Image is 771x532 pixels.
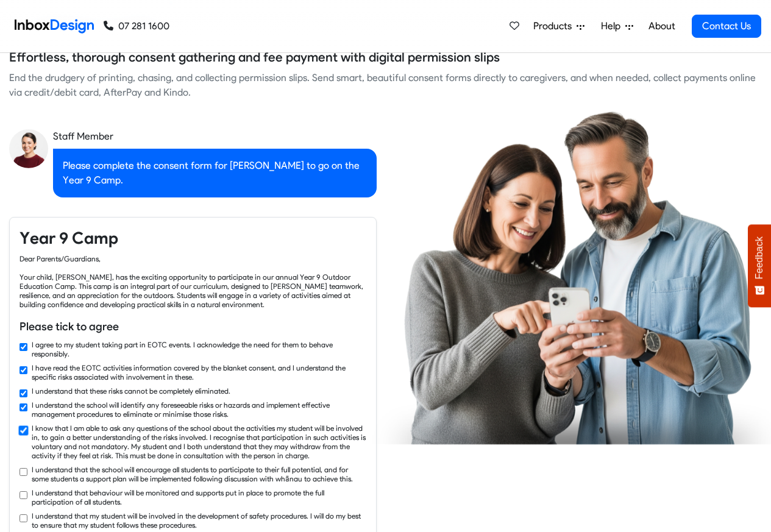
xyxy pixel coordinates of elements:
[533,19,577,34] span: Products
[20,227,366,249] h4: Year 9 Camp
[53,149,377,197] div: Please complete the consent form for [PERSON_NAME] to go on the Year 9 Camp.
[32,511,366,530] label: I understand that my student will be involved in the development of safety procedures. I will do ...
[104,19,169,34] a: 07 281 1600
[754,236,765,279] span: Feedback
[20,254,366,309] div: Dear Parents/Guardians, Your child, [PERSON_NAME], has the exciting opportunity to participate in...
[528,14,589,38] a: Products
[32,386,230,395] label: I understand that these risks cannot be completely eliminated.
[32,465,366,483] label: I understand that the school will encourage all students to participate to their full potential, ...
[32,400,366,419] label: I understand the school will identify any foreseeable risks or hazards and implement effective ma...
[596,14,638,38] a: Help
[9,129,48,168] img: staff_avatar.png
[32,340,366,358] label: I agree to my student taking part in EOTC events. I acknowledge the need for them to behave respo...
[20,319,366,335] h6: Please tick to agree
[9,71,762,100] div: End the drudgery of printing, chasing, and collecting permission slips. Send smart, beautiful con...
[9,48,500,66] h5: Effortless, thorough consent gathering and fee payment with digital permission slips
[53,129,377,144] div: Staff Member
[748,224,771,307] button: Feedback - Show survey
[32,488,366,506] label: I understand that behaviour will be monitored and supports put in place to promote the full parti...
[32,424,366,460] label: I know that I am able to ask any questions of the school about the activities my student will be ...
[601,19,625,34] span: Help
[645,14,678,38] a: About
[692,15,761,38] a: Contact Us
[32,363,366,381] label: I have read the EOTC activities information covered by the blanket consent, and I understand the ...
